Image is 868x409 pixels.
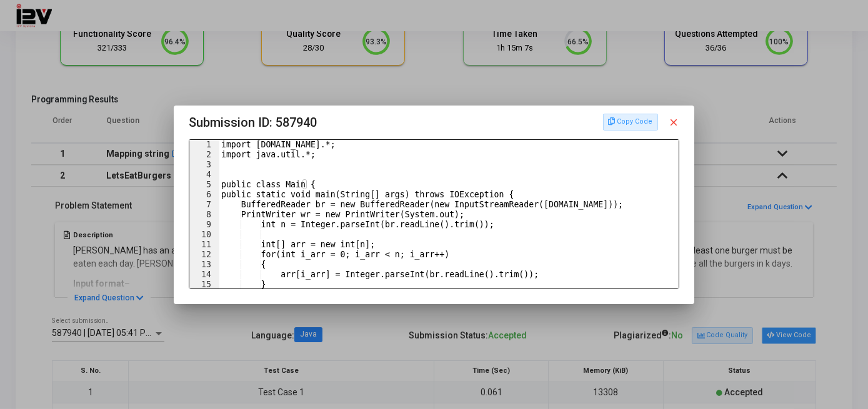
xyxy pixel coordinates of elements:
[189,190,219,200] div: 6
[189,230,219,240] div: 10
[189,150,219,160] div: 2
[189,200,219,210] div: 7
[189,220,219,230] div: 9
[189,260,219,270] div: 13
[189,240,219,250] div: 11
[189,210,219,220] div: 8
[189,270,219,280] div: 14
[189,170,219,180] div: 4
[668,117,679,128] mat-icon: close
[189,250,219,260] div: 12
[189,140,219,150] div: 1
[189,112,317,132] span: Submission ID: 587940
[603,114,658,130] button: Copy Code
[189,280,219,290] div: 15
[189,180,219,190] div: 5
[189,160,219,170] div: 3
